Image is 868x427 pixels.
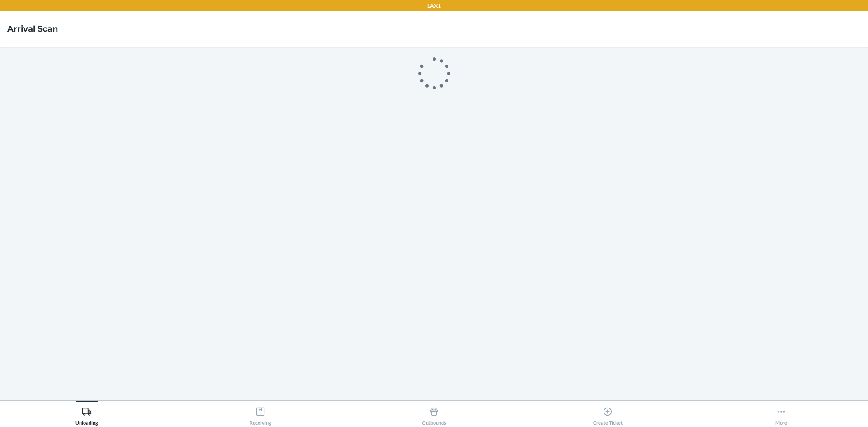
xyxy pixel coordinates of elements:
div: More [775,403,787,426]
button: Create Ticket [521,401,694,426]
div: Create Ticket [593,403,623,426]
h4: Arrival Scan [7,23,58,35]
button: Receiving [174,401,347,426]
div: Outbounds [422,403,446,426]
button: More [694,401,868,426]
p: LAX1 [427,2,441,10]
div: Unloading [75,403,98,426]
div: Receiving [250,403,271,426]
button: Outbounds [347,401,521,426]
